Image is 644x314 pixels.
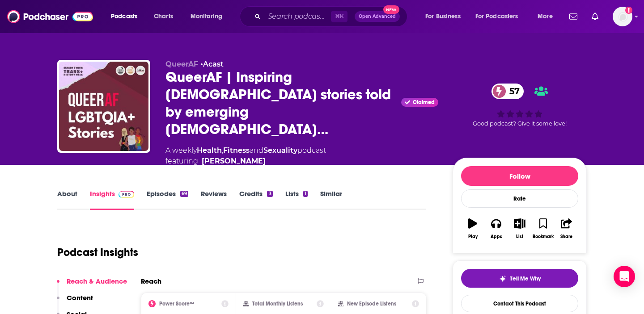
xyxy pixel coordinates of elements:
[500,84,524,99] span: 57
[111,10,137,23] span: Podcasts
[491,84,524,99] a: 57
[453,60,587,151] div: 57Good podcast? Give it some love!
[202,156,266,167] div: [PERSON_NAME]
[461,166,578,186] button: Follow
[531,9,564,24] button: open menu
[359,14,396,19] span: Open Advanced
[566,9,581,24] a: Show notifications dropdown
[347,301,396,307] h2: New Episode Listens
[285,189,308,210] a: Lists1
[250,146,263,155] span: and
[191,10,222,23] span: Monitoring
[90,189,134,210] a: InsightsPodchaser Pro
[508,213,531,245] button: List
[264,9,331,24] input: Search podcasts, credits, & more...
[355,11,400,22] button: Open AdvancedNew
[491,234,502,239] div: Apps
[197,146,222,155] a: Health
[239,189,272,210] a: Credits3
[484,213,508,245] button: Apps
[147,189,188,210] a: Episodes69
[7,8,93,25] img: Podchaser - Follow, Share and Rate Podcasts
[200,60,224,68] span: •
[165,60,198,68] span: QueerAF
[165,156,326,167] span: featuring
[425,10,461,23] span: For Business
[614,266,635,287] div: Open Intercom Messenger
[533,234,554,239] div: Bookmark
[320,189,342,210] a: Similar
[516,234,523,239] div: List
[154,10,173,23] span: Charts
[201,189,227,210] a: Reviews
[57,293,93,310] button: Content
[141,277,161,285] h2: Reach
[180,191,188,197] div: 69
[588,9,602,24] a: Show notifications dropdown
[383,5,399,14] span: New
[613,7,632,26] span: Logged in as anyalola
[263,146,297,155] a: Sexuality
[470,9,531,24] button: open menu
[184,9,234,24] button: open menu
[67,293,93,302] p: Content
[248,6,416,27] div: Search podcasts, credits, & more...
[67,277,127,285] p: Reach & Audience
[538,10,553,23] span: More
[510,275,541,282] span: Tell Me Why
[223,146,250,155] a: Fitness
[625,7,632,14] svg: Add a profile image
[475,10,518,23] span: For Podcasters
[267,191,272,197] div: 3
[165,145,326,167] div: A weekly podcast
[119,191,134,198] img: Podchaser Pro
[252,301,303,307] h2: Total Monthly Listens
[105,9,149,24] button: open menu
[203,60,224,68] a: Acast
[531,213,555,245] button: Bookmark
[419,9,472,24] button: open menu
[555,213,578,245] button: Share
[468,234,478,239] div: Play
[159,301,194,307] h2: Power Score™
[461,189,578,208] div: Rate
[613,7,632,26] img: User Profile
[461,295,578,312] a: Contact This Podcast
[222,146,223,155] span: ,
[499,275,506,282] img: tell me why sparkle
[473,120,567,127] span: Good podcast? Give it some love!
[303,191,308,197] div: 1
[560,234,572,239] div: Share
[613,7,632,26] button: Show profile menu
[57,246,138,259] h1: Podcast Insights
[57,277,127,293] button: Reach & Audience
[461,269,578,288] button: tell me why sparkleTell Me Why
[57,189,77,210] a: About
[413,100,435,105] span: Claimed
[461,213,484,245] button: Play
[59,62,148,151] img: QueerAF | Inspiring LGBTQIA+ stories told by emerging queer creatives
[148,9,178,24] a: Charts
[331,11,347,22] span: ⌘ K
